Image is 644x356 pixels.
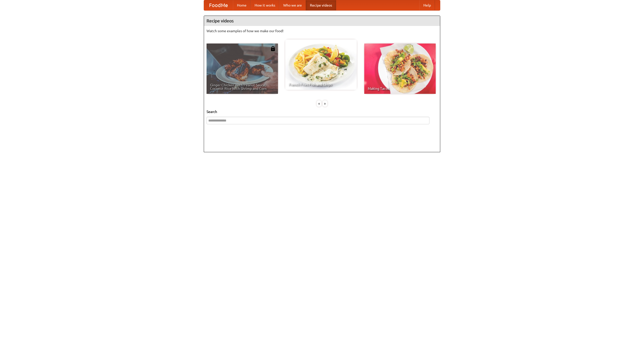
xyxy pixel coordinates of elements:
a: FoodMe [204,0,233,10]
img: 483408.png [270,46,275,51]
a: Making Tacos [364,44,436,94]
div: » [323,100,327,107]
p: Watch some examples of how we make our food! [207,28,437,33]
h5: Search [207,109,437,114]
div: « [317,100,321,107]
a: Recipe videos [306,0,336,10]
span: French Fries Fish and Chips [289,83,353,86]
h4: Recipe videos [204,16,440,26]
a: Help [419,0,435,10]
a: How it works [251,0,279,10]
a: French Fries Fish and Chips [285,39,357,90]
a: Home [233,0,251,10]
a: Who we are [279,0,306,10]
span: Making Tacos [368,87,432,90]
